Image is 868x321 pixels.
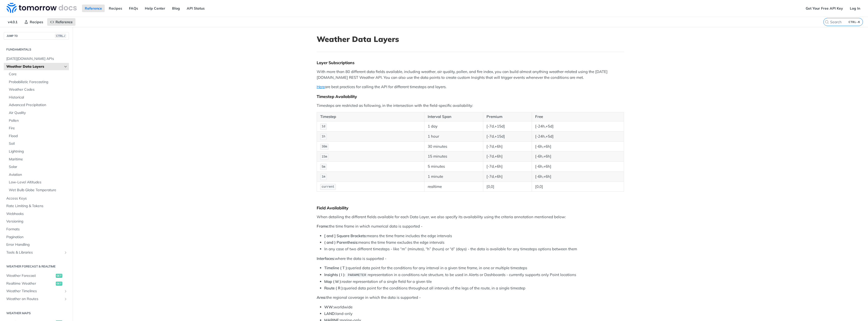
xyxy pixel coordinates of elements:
strong: WW: [324,305,334,309]
div: Timestep Availability [317,94,624,99]
button: JUMP TOCTRL-/ [4,32,69,40]
span: [DATE][DOMAIN_NAME] APIs [6,56,68,61]
span: Formats [6,227,68,232]
span: Recipes [30,20,43,24]
a: Weather Codes [6,86,69,93]
a: Soil [6,140,69,147]
td: 1 hour [424,131,483,141]
button: Show subpages for Tools & Libraries [64,251,68,255]
td: [-6h,+6h] [532,141,624,152]
a: Air Quality [6,109,69,117]
td: [-7d,+6h] [483,171,532,182]
a: Weather on RoutesShow subpages for Weather on Routes [4,295,69,303]
a: Here [317,84,325,89]
span: Weather on Routes [6,297,62,302]
span: Advanced Precipitation [9,103,68,108]
a: Flood [6,132,69,140]
td: [-24h,+5d] [532,131,624,141]
strong: [ and ] Square Brackets: [324,233,367,238]
td: [0,0] [532,182,624,192]
a: Help Center [142,5,168,12]
span: 1m [322,175,325,179]
span: PARAMETER [348,273,366,277]
div: Layer Subscriptions [317,60,624,65]
th: Timestep [317,112,424,121]
a: Core [6,70,69,78]
span: Pollen [9,118,68,123]
td: [-7d,+6h] [483,141,532,152]
a: Weather Data LayersHide subpages for Weather Data Layers [4,63,69,70]
td: realtime [424,182,483,192]
span: Lightning [9,149,68,154]
a: API Status [184,5,207,12]
img: Tomorrow.io Weather API Docs [7,3,77,13]
li: worldwide [324,304,624,310]
a: Aviation [6,171,69,179]
span: 30m [322,145,327,149]
li: raster representation of a single field for a given tile [324,279,624,285]
th: Premium [483,112,532,121]
span: 1d [322,125,325,128]
p: are best practices for calling the API for different timesteps and layers. [317,84,624,90]
td: [-24h,+5d] [532,121,624,131]
a: Weather TimelinesShow subpages for Weather Timelines [4,287,69,295]
span: Wet Bulb Globe Temperature [9,188,68,193]
strong: Insights ( I ): [324,272,345,277]
a: Tools & LibrariesShow subpages for Tools & Libraries [4,249,69,256]
div: Field Availability [317,205,624,210]
h2: Weather Maps [4,311,69,315]
span: Maritime [9,157,68,162]
a: Recipes [106,5,125,12]
li: queried data point for the conditions throughout all intervals of the legs of the route, in a sin... [324,285,624,291]
td: [-7d,+15d] [483,131,532,141]
span: Tools & Libraries [6,250,62,255]
span: Soil [9,141,68,146]
p: Timesteps are restricted as following, in the intersection with the field-specific availability: [317,103,624,109]
span: Flood [9,134,68,139]
a: Weather Forecastget [4,272,69,280]
li: means the time frame includes the edge intervals [324,233,624,239]
span: Access Keys [6,196,68,201]
a: Solar [6,163,69,171]
a: Probabilistic Forecasting [6,78,69,86]
span: Historical [9,95,68,100]
button: Show subpages for Weather Timelines [64,289,68,293]
a: Log In [847,5,863,12]
a: Advanced Precipitation [6,101,69,109]
strong: Frame: [317,224,329,229]
strong: Route ( R ): [324,286,344,290]
a: Lightning [6,148,69,155]
a: Pollen [6,117,69,125]
a: Historical [6,94,69,101]
p: the regional coverage in which the data is supported - [317,295,624,301]
td: [-6h,+6h] [532,152,624,162]
td: 30 minutes [424,141,483,152]
td: [-7d,+6h] [483,162,532,172]
strong: ( and ) Parenthesis: [324,240,358,245]
span: v4.0.1 [5,18,20,26]
span: Core [9,72,68,77]
p: the time frame in which numerical data is supported - [317,224,624,229]
a: Reference [82,5,105,12]
li: means the time frame excludes the edge intervals [324,240,624,245]
a: Pagination [4,233,69,241]
span: Air Quality [9,110,68,115]
kbd: CTRL-K [847,19,861,24]
td: 1 minute [424,171,483,182]
p: When detailing the different fields available for each Data Layer, we also specify its availabili... [317,214,624,220]
span: Versioning [6,219,68,224]
a: Rate Limiting & Tokens [4,202,69,210]
span: 1h [322,135,325,138]
span: Weather Timelines [6,289,62,294]
span: CTRL-/ [55,34,66,38]
td: 5 minutes [424,162,483,172]
td: 1 day [424,121,483,131]
span: Solar [9,164,68,169]
h1: Weather Data Layers [317,35,624,44]
span: Weather Forecast [6,273,55,278]
strong: Map ( M ): [324,279,342,284]
a: Maritime [6,156,69,163]
svg: Search [825,20,829,24]
a: Reference [47,18,75,26]
td: [-7d,+6h] [483,152,532,162]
